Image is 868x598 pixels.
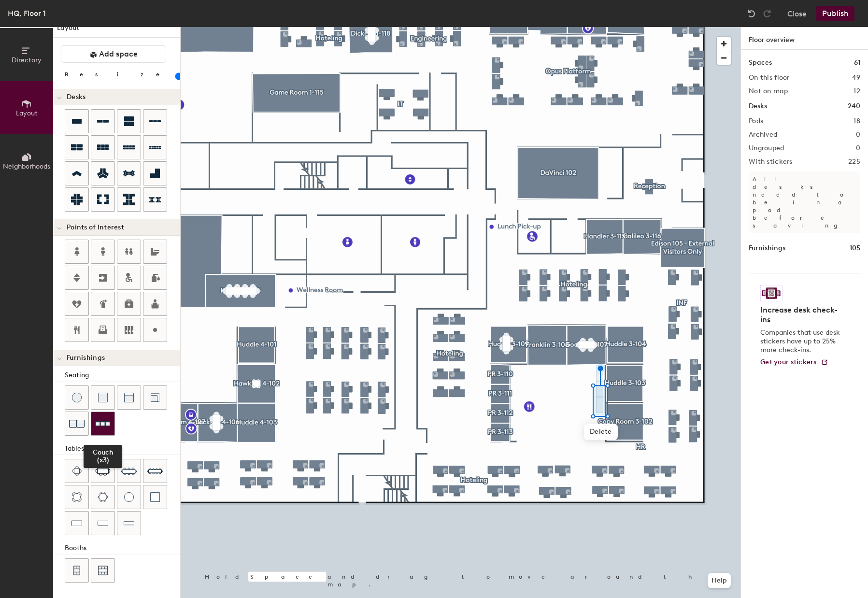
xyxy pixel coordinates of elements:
[760,328,843,355] p: Companies that use desk stickers have up to 25% more check-ins.
[147,463,163,479] img: Ten seat table
[91,558,115,583] button: Six seat booth
[95,416,111,431] img: Couch (x3)
[143,385,167,410] button: Couch (corner)
[749,171,860,233] p: All desks need to be in a pod before saving
[760,305,843,325] h4: Increase desk check-ins
[124,492,134,502] img: Table (round)
[749,101,767,112] h1: Desks
[72,393,82,402] img: Stool
[65,71,171,78] div: Resize
[65,485,89,509] button: Four seat round table
[143,485,167,509] button: Table (1x1)
[854,87,860,95] h2: 12
[150,393,160,402] img: Couch (corner)
[121,463,137,479] img: Eight seat table
[16,109,38,117] span: Layout
[91,459,115,483] button: Six seat table
[854,117,860,125] h2: 18
[117,511,141,535] button: Table (1x4)
[124,393,134,402] img: Couch (middle)
[98,518,108,528] img: Table (1x3)
[854,57,860,68] h1: 61
[65,511,89,535] button: Table (1x2)
[72,566,81,575] img: Four seat booth
[762,9,772,18] img: Redo
[584,424,618,440] span: Delete
[65,459,89,483] button: Four seat table
[98,492,108,502] img: Six seat round table
[708,573,731,588] button: Help
[848,158,860,166] h2: 225
[91,485,115,509] button: Six seat round table
[67,354,105,362] span: Furnishings
[71,518,82,528] img: Table (1x2)
[91,385,115,410] button: Cushion
[852,74,860,82] h2: 49
[749,74,790,82] h2: On this floor
[749,117,763,125] h2: Pods
[91,412,115,436] button: Couch (x3)Couch (x3)
[61,45,166,63] button: Add space
[65,558,89,583] button: Four seat booth
[749,131,777,139] h2: Archived
[65,385,89,410] button: Stool
[749,158,793,166] h2: With stickers
[3,162,50,171] span: Neighborhoods
[65,543,180,554] div: Booths
[856,131,860,139] h2: 0
[117,385,141,410] button: Couch (middle)
[124,518,134,528] img: Table (1x4)
[95,466,111,476] img: Six seat table
[67,93,85,101] span: Desks
[117,485,141,509] button: Table (round)
[12,56,42,64] span: Directory
[91,511,115,535] button: Table (1x3)
[72,492,82,502] img: Four seat round table
[747,9,756,18] img: Undo
[98,566,108,575] img: Six seat booth
[749,87,788,95] h2: Not on map
[150,492,160,502] img: Table (1x1)
[749,57,772,68] h1: Spaces
[741,27,868,50] h1: Floor overview
[99,49,138,59] span: Add space
[850,243,860,254] h1: 105
[65,443,180,454] div: Tables
[760,358,828,367] a: Get your stickers
[143,459,167,483] button: Ten seat table
[848,101,860,112] h1: 240
[65,412,89,436] button: Couch (x2)
[69,416,85,431] img: Couch (x2)
[8,7,46,19] div: HQ, Floor 1
[72,466,82,476] img: Four seat table
[816,6,854,21] button: Publish
[787,6,807,21] button: Close
[53,23,180,38] h1: Layout
[760,285,783,301] img: Sticker logo
[98,393,108,402] img: Cushion
[65,370,180,381] div: Seating
[749,144,784,152] h2: Ungrouped
[67,224,124,231] span: Points of Interest
[760,358,817,366] span: Get your stickers
[117,459,141,483] button: Eight seat table
[856,144,860,152] h2: 0
[749,243,785,254] h1: Furnishings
